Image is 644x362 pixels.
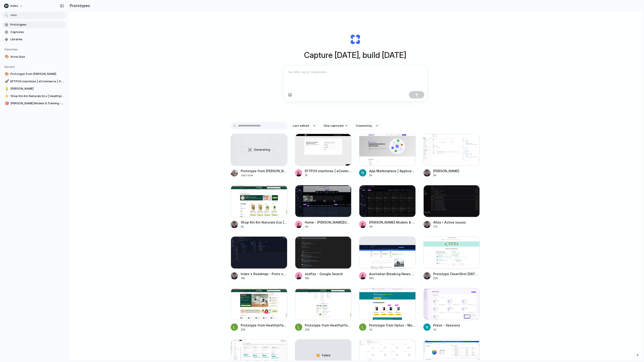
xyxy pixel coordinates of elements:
div: 1d [433,328,460,332]
div: 2h [369,173,416,177]
div: 🎯 [5,101,8,106]
a: App Marketplace | Applications built on top of Partly InfrastructureApp Marketplace | Application... [359,134,416,177]
a: Shop Kin Kin Naturals Eco | HealthylifeShop Kin Kin Naturals Eco | Healthylife3h [231,185,287,229]
a: 🎨Acne Quiz [2,53,66,60]
div: EFTPOS machines | eCommerce | free quote | Tyro [305,169,352,173]
div: 23h [241,328,287,332]
a: 🎯[PERSON_NAME] Models & Training - [PERSON_NAME][URL] [2,100,66,107]
a: 🎨Prototype from [PERSON_NAME] [2,71,66,77]
button: 🚀 [4,79,9,84]
button: Index [2,2,25,10]
a: Leonardo Ai Models & Training - Leonardo.Ai[PERSON_NAME] Models & Training - [PERSON_NAME][URL]4h [359,185,416,229]
div: [PERSON_NAME] Models & Training - [PERSON_NAME][URL] [369,220,416,225]
a: Prototype CleanShot 2025-08-20 at 15.22.50@2x.pngPrototype CleanShot [DATE] 15.22.50@2x.png23h [423,236,480,280]
h1: Capture [DATE], build [DATE] [304,49,406,61]
div: 🎨 [5,54,8,59]
div: Australian Breaking News Headlines & World News Online | [DOMAIN_NAME] [369,271,416,276]
a: Alloy › Active issuesAlloy › Active issues17h [423,185,480,229]
div: [PERSON_NAME] [433,169,459,173]
div: Prototype from Optus - Mobile Phones, nbn, Home Internet, Entertainment and Sport [369,323,416,328]
div: asdfas - Google Search [305,271,343,276]
div: 1d [369,328,416,332]
div: 19h [369,276,416,280]
span: Captures [10,30,64,34]
span: EFTPOS machines | eCommerce | free quote | Tyro [10,79,64,84]
span: Created by [356,124,372,128]
div: Prototype CleanShot [DATE] 15.22.50@2x.png [433,271,480,276]
div: ⭐ [5,93,8,99]
button: 🎨 [4,72,9,76]
span: Prototypes [10,22,64,27]
a: Prototype from Healthylife & Healthylife Pharmacy (Formerly Superpharmacy)Prototype from Healthyl... [231,288,287,332]
a: Prototype from Aleksi Kallio - AttioGeneratingPrototype from [PERSON_NAME]Just now [231,134,287,177]
div: Prototype from Healthylife & Healthylife Pharmacy (Formerly Superpharmacy) [241,323,287,328]
a: ⭐Shop Kin Kin Naturals Eco | Healthylife [2,93,66,100]
span: [PERSON_NAME] Models & Training - [PERSON_NAME][URL] [10,101,64,106]
div: Prototype from [PERSON_NAME] [241,169,287,173]
button: 💡 [4,86,9,91]
span: Prototype from [PERSON_NAME] [10,72,64,76]
div: Index » Roadmap - Proto variant [241,271,287,276]
span: Generating [254,148,270,152]
div: Alloy › Active issues [433,220,466,225]
div: 19h [305,276,343,280]
a: EFTPOS machines | eCommerce | free quote | TyroEFTPOS machines | eCommerce | free quote | Tyro1h [295,134,352,177]
button: Last edited [290,122,318,130]
a: 💡[PERSON_NAME] [2,85,66,92]
div: App Marketplace | Applications built on top of Partly Infrastructure [369,169,416,173]
a: asdfas - Google Searchasdfas - Google Search19h [295,236,352,280]
div: 1h [305,173,352,177]
div: 23h [433,276,480,280]
div: 3h [433,173,459,177]
div: 💡 [5,86,8,91]
button: ⭐ [4,94,9,98]
div: 19h [241,276,287,280]
a: Australian Breaking News Headlines & World News Online | SMH.com.auAustralian Breaking News Headl... [359,236,416,280]
button: 🎯 [4,101,9,106]
span: Site captured [324,124,344,128]
div: 🚀 [5,79,8,84]
span: Index [10,4,18,8]
a: 🚀EFTPOS machines | eCommerce | free quote | Tyro [2,78,66,85]
button: 🎨 [4,55,9,59]
div: 🎨 [5,71,8,77]
div: 17h [433,225,466,229]
div: 23h [305,328,352,332]
div: 4h [305,225,352,229]
span: Recent [5,65,15,69]
a: Aleksi Kallio - Attio[PERSON_NAME]3h [423,134,480,177]
a: Prototype from Healthylife & Healthylife Pharmacy | Your online health destinationPrototype from ... [295,288,352,332]
div: 3h [241,225,287,229]
a: Prototypes [2,21,66,28]
button: Created by [353,122,381,130]
a: Captures [2,29,66,36]
button: Site captured [321,122,350,130]
div: Just now [241,173,287,177]
span: Failed [322,353,330,358]
a: Prototype from Optus - Mobile Phones, nbn, Home Internet, Entertainment and SportPrototype from O... [359,288,416,332]
h2: Prototypes [68,3,90,8]
div: Home - [PERSON_NAME][URL] [305,220,352,225]
span: [PERSON_NAME] [10,86,64,91]
div: Prototype from Healthylife & Healthylife Pharmacy | Your online health destination [305,323,352,328]
span: Favorites [5,48,18,51]
a: Libraries [2,36,66,43]
span: Acne Quiz [10,55,64,59]
span: Libraries [10,37,64,42]
div: 4h [369,225,416,229]
a: Index » Roadmap - Proto variantIndex » Roadmap - Proto variant19h [231,236,287,280]
span: Last edited [293,124,309,128]
div: Preve - Sessions [433,323,460,328]
div: Shop Kin Kin Naturals Eco | Healthylife [241,220,287,225]
a: Home - Leonardo.AiHome - [PERSON_NAME][URL]4h [295,185,352,229]
a: Preve - SessionsPreve - Sessions1d [423,288,480,332]
span: Shop Kin Kin Naturals Eco | Healthylife [10,94,64,98]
